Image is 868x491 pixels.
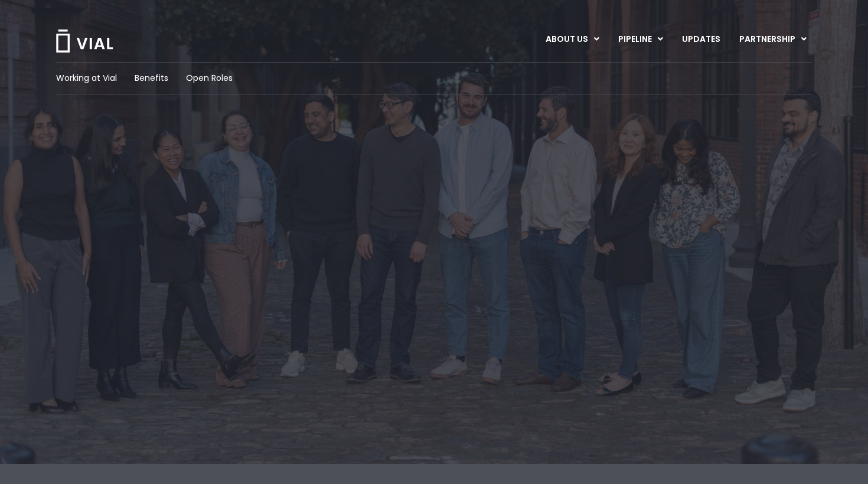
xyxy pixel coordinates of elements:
[730,30,816,50] a: PARTNERSHIPMenu Toggle
[135,72,168,84] a: Benefits
[186,72,233,84] a: Open Roles
[56,72,117,84] a: Working at Vial
[536,30,608,50] a: ABOUT USMenu Toggle
[55,30,114,53] img: Vial Logo
[673,30,729,50] a: UPDATES
[609,30,672,50] a: PIPELINEMenu Toggle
